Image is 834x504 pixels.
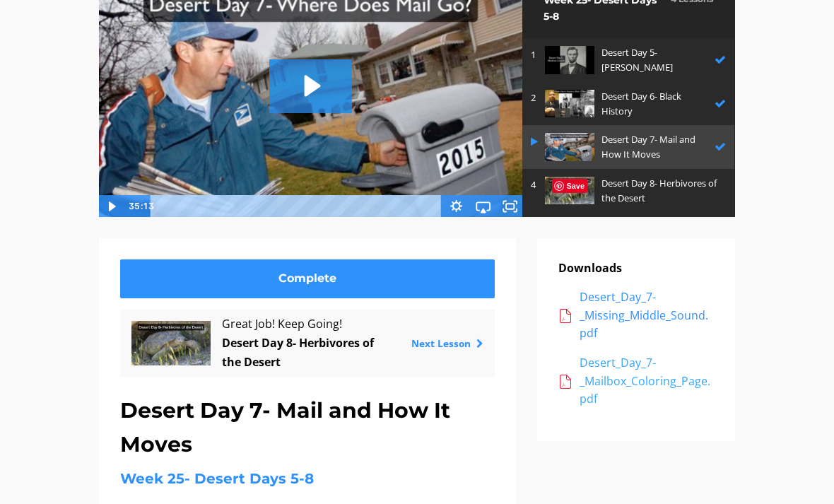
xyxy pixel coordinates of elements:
[160,195,436,218] div: Playbar
[120,470,314,487] a: Week 25- Desert Days 5-8
[558,309,572,323] img: acrobat.png
[131,321,211,365] img: HxWEFOASTwCR98F5k4Yi_58432793-981E-43BD-AE69-8A2F9C61CD74.jpeg
[469,195,496,218] button: Airplay
[531,90,538,105] p: 2
[269,59,352,112] button: Play Video: sites/2147505858/video/yS2a3sbQMOknC12luWQm_Desert_Day_7-_Where_Does_Mail_Go_.mp4
[98,195,125,218] button: Play Video
[601,89,707,119] p: Desert Day 6- Black History
[545,133,594,160] img: 5WV2km71Q4SJInyF4fiP_581FD616-F97A-4BCF-B1B8-7A64FDDE42FD.jpeg
[545,90,594,117] img: 7wJnDQU5Rea3xrWXc7kN_AF2913D9-37AE-43B1-B488-132EB5609D8C.jpeg
[222,335,374,370] a: Desert Day 8- Herbivores of the Desert
[522,38,734,82] a: 1 Desert Day 5- [PERSON_NAME]
[558,288,714,343] a: Desert_Day_7-_Missing_Middle_Sound.pdf
[601,132,707,162] p: Desert Day 7- Mail and How It Moves
[120,259,495,298] a: Complete
[522,82,734,126] a: 2 Desert Day 6- Black History
[120,394,495,462] h1: Desert Day 7- Mail and How It Moves
[545,46,594,74] img: ZVfKHwXaS8itAlPLUaVy_CC98ACF3-2290-434D-BF57-5953EB558B58.jpeg
[411,336,483,350] a: Next Lesson
[552,179,587,193] span: Save
[442,195,469,218] button: Show settings menu
[558,354,714,409] a: Desert_Day_7-_Mailbox_Coloring_Page.pdf
[601,45,707,75] p: Desert Day 5- [PERSON_NAME]
[531,47,538,62] p: 1
[522,125,734,169] a: Desert Day 7- Mail and How It Moves
[222,315,392,334] span: Great Job! Keep Going!
[580,288,714,343] div: Desert_Day_7-_Missing_Middle_Sound.pdf
[522,169,734,213] a: 4 Desert Day 8- Herbivores of the Desert
[558,375,572,389] img: acrobat.png
[531,177,538,192] p: 4
[558,259,714,278] p: Downloads
[601,176,719,206] p: Desert Day 8- Herbivores of the Desert
[496,195,523,218] button: Fullscreen
[580,354,714,409] div: Desert_Day_7-_Mailbox_Coloring_Page.pdf
[522,213,734,252] a: Next Category
[545,177,594,204] img: HxWEFOASTwCR98F5k4Yi_58432793-981E-43BD-AE69-8A2F9C61CD74.jpeg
